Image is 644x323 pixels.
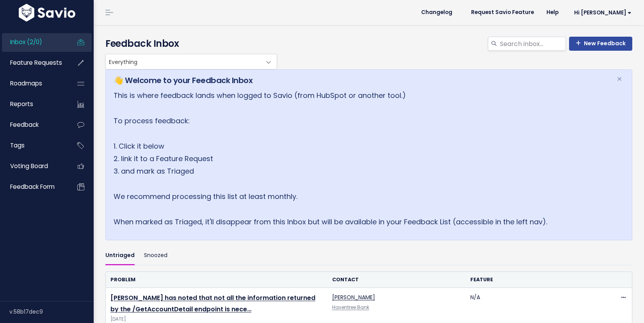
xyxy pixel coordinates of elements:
[617,73,622,85] span: ×
[105,247,135,265] a: Untriaged
[17,4,77,21] img: logo-white.9d6f32f41409.svg
[10,183,55,191] span: Feedback form
[144,247,167,265] a: Snoozed
[466,272,604,288] th: Feature
[10,59,62,67] span: Feature Requests
[10,162,48,170] span: Voting Board
[2,157,65,175] a: Voting Board
[10,121,39,129] span: Feedback
[105,247,632,265] ul: Filter feature requests
[332,304,369,311] a: Haventree Bank
[2,33,65,51] a: Inbox (2/0)
[2,116,65,134] a: Feedback
[10,38,42,46] span: Inbox (2/0)
[569,37,632,51] a: New Feedback
[10,79,42,87] span: Roadmaps
[565,7,638,19] a: Hi [PERSON_NAME]
[609,70,630,89] button: Close
[114,75,607,86] h5: 👋 Welcome to your Feedback Inbox
[105,54,277,69] span: Everything
[540,7,565,18] a: Help
[10,141,25,149] span: Tags
[110,293,315,314] a: [PERSON_NAME] has noted that not all the information returned by the /GetAccountDetail endpoint i...
[2,54,65,72] a: Feature Requests
[106,54,261,69] span: Everything
[2,178,65,196] a: Feedback form
[499,37,566,51] input: Search inbox...
[574,10,632,16] span: Hi [PERSON_NAME]
[327,272,466,288] th: Contact
[2,75,65,92] a: Roadmaps
[421,10,452,15] span: Changelog
[114,89,607,228] p: This is where feedback lands when logged to Savio (from HubSpot or another tool.) To process feed...
[2,95,65,113] a: Reports
[10,100,33,108] span: Reports
[9,302,94,322] div: v.58b17dec9
[106,272,327,288] th: Problem
[465,7,540,18] a: Request Savio Feature
[2,137,65,154] a: Tags
[105,37,632,51] h4: Feedback Inbox
[332,293,375,301] a: [PERSON_NAME]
